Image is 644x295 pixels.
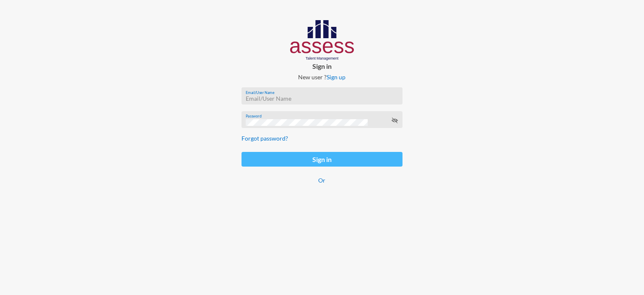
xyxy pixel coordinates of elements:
[327,73,345,81] a: Sign up
[241,152,402,167] button: Sign in
[246,95,398,102] input: Email/User Name
[241,177,402,184] p: Or
[241,135,288,142] a: Forgot password?
[235,62,409,70] p: Sign in
[290,20,354,60] img: AssessLogoo.svg
[235,73,409,81] p: New user ?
